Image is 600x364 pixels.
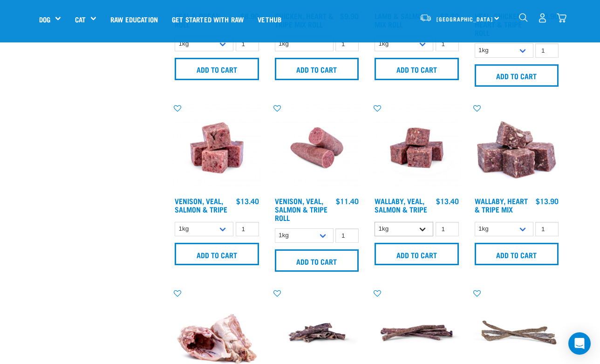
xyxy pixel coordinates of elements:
[335,37,359,51] input: 1
[275,249,359,272] input: Add to cart
[436,222,459,236] input: 1
[236,222,259,236] input: 1
[336,197,359,205] div: $11.40
[175,58,259,80] input: Add to cart
[103,0,165,38] a: Raw Education
[475,243,559,265] input: Add to cart
[172,103,261,192] img: Venison Veal Salmon Tripe 1621
[436,37,459,51] input: 1
[436,17,493,21] span: [GEOGRAPHIC_DATA]
[375,199,427,211] a: Wallaby, Veal, Salmon & Tripe
[335,228,359,243] input: 1
[236,37,259,51] input: 1
[165,0,251,38] a: Get started with Raw
[236,197,259,205] div: $13.40
[372,103,461,192] img: Wallaby Veal Salmon Tripe 1642
[568,332,591,355] div: Open Intercom Messenger
[251,0,288,38] a: Vethub
[538,13,547,23] img: user.png
[436,197,459,205] div: $13.40
[419,14,432,22] img: van-moving.png
[472,103,561,192] img: 1174 Wallaby Heart Tripe Mix 01
[375,58,459,80] input: Add to cart
[275,199,327,220] a: Venison, Veal, Salmon & Tripe Roll
[557,13,566,23] img: home-icon@2x.png
[536,197,559,205] div: $13.90
[475,199,528,211] a: Wallaby, Heart & Tripe Mix
[273,103,361,192] img: Venison Veal Salmon Tripe 1651
[535,222,559,236] input: 1
[519,13,528,22] img: home-icon-1@2x.png
[275,58,359,80] input: Add to cart
[475,64,559,87] input: Add to cart
[175,243,259,265] input: Add to cart
[375,243,459,265] input: Add to cart
[535,43,559,58] input: 1
[175,199,227,211] a: Venison, Veal, Salmon & Tripe
[75,14,86,25] a: Cat
[39,14,50,25] a: Dog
